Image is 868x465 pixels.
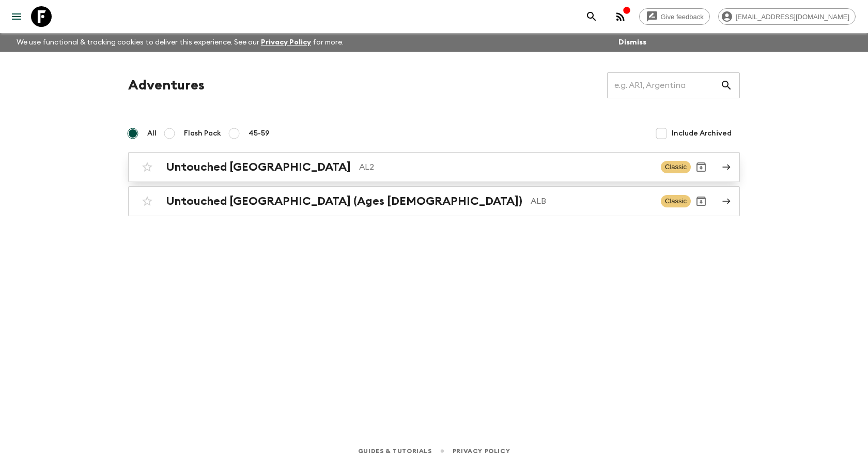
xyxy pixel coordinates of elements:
p: We use functional & tracking cookies to deliver this experience. See our for more. [12,33,348,52]
div: [EMAIL_ADDRESS][DOMAIN_NAME] [718,8,856,25]
h2: Untouched [GEOGRAPHIC_DATA] (Ages [DEMOGRAPHIC_DATA]) [166,194,522,208]
button: search adventures [581,6,602,27]
a: Untouched [GEOGRAPHIC_DATA]AL2ClassicArchive [128,152,740,182]
span: Classic [661,195,691,207]
h1: Adventures [128,75,205,96]
button: menu [6,6,27,27]
button: Archive [691,157,711,177]
span: 45-59 [249,128,270,139]
a: Privacy Policy [261,39,311,46]
h2: Untouched [GEOGRAPHIC_DATA] [166,160,351,174]
span: Include Archived [672,128,732,139]
a: Give feedback [639,8,710,25]
button: Dismiss [616,35,649,50]
span: All [147,128,157,139]
span: [EMAIL_ADDRESS][DOMAIN_NAME] [730,13,855,21]
p: ALB [531,195,653,207]
a: Untouched [GEOGRAPHIC_DATA] (Ages [DEMOGRAPHIC_DATA])ALBClassicArchive [128,186,740,216]
a: Guides & Tutorials [358,445,432,457]
span: Classic [661,161,691,173]
span: Flash Pack [184,128,221,139]
input: e.g. AR1, Argentina [607,71,720,100]
a: Privacy Policy [453,445,510,457]
button: Archive [691,191,711,212]
p: AL2 [359,161,653,173]
span: Give feedback [655,13,709,21]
